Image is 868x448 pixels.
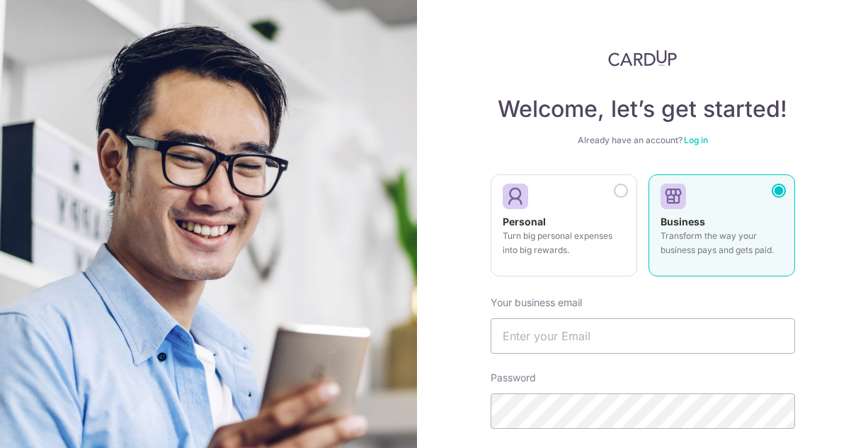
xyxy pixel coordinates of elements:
h4: Welcome, let’s get started! [491,95,795,123]
label: Your business email [491,296,582,310]
strong: Personal [503,215,546,228]
label: Password [491,371,536,385]
div: Already have an account? [491,135,795,146]
p: Transform the way your business pays and gets paid. [661,229,783,257]
input: Enter your Email [491,318,795,354]
p: Turn big personal expenses into big rewards. [503,229,625,257]
strong: Business [661,215,705,228]
a: Business Transform the way your business pays and gets paid. [649,174,795,285]
a: Log in [684,135,708,145]
img: CardUp Logo [608,50,678,67]
a: Personal Turn big personal expenses into big rewards. [491,174,637,285]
